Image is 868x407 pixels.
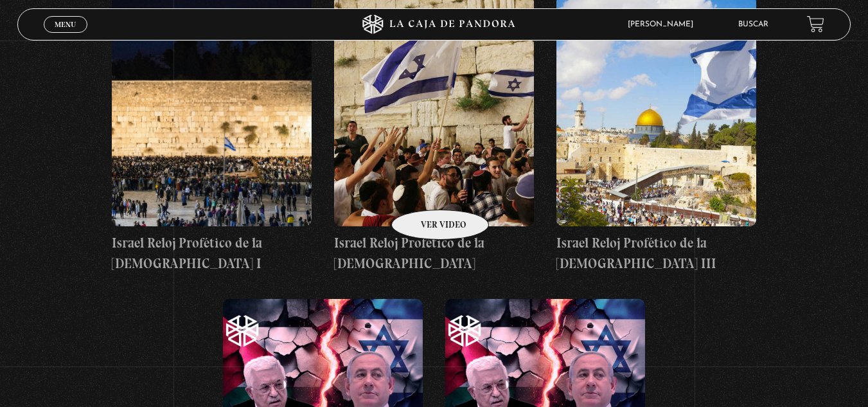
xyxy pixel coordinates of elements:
[334,233,534,273] h4: Israel Reloj Profético de la [DEMOGRAPHIC_DATA]
[55,21,76,28] span: Menu
[738,21,768,28] a: Buscar
[621,21,706,28] span: [PERSON_NAME]
[556,233,756,273] h4: Israel Reloj Profético de la [DEMOGRAPHIC_DATA] III
[807,15,824,33] a: View your shopping cart
[112,233,312,273] h4: Israel Reloj Profético de la [DEMOGRAPHIC_DATA] I
[50,31,80,40] span: Cerrar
